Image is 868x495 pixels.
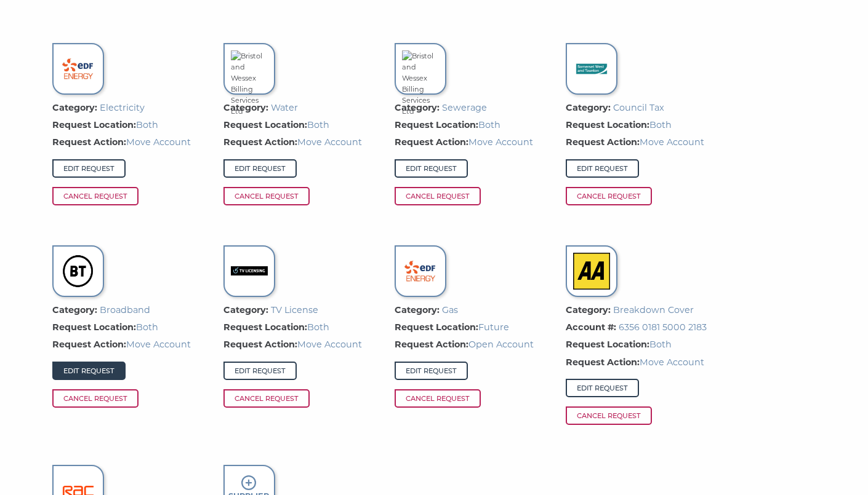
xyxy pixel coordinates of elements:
a: Edit Request [566,159,639,178]
span: Cancel Request [566,187,652,205]
a: Edit Request [395,159,468,178]
strong: Request Action: [223,137,297,148]
span: Both [478,119,500,130]
span: Move Account [126,137,191,148]
img: BT [60,253,97,290]
span: Both [307,119,329,130]
a: Edit Request [52,362,126,380]
span: Move Account [640,357,704,368]
strong: Request Location: [223,322,307,333]
strong: Category: [395,102,440,113]
span: Both [649,339,672,350]
span: Move Account [468,137,533,148]
strong: Request Location: [566,119,649,130]
img: Bristol and Wessex Billing Services Ltd [231,50,268,117]
span: Water [271,102,298,113]
strong: Category: [223,102,268,113]
span: Cancel Request [566,406,652,425]
span: Both [136,322,158,333]
span: Electricity [100,102,145,113]
strong: Request Location: [52,322,136,333]
img: TV Licensing [231,253,268,290]
strong: Category: [52,102,97,113]
a: Edit Request [566,379,639,397]
span: Both [649,119,672,130]
strong: Request Action: [566,357,640,368]
strong: Category: [223,304,268,315]
img: EDF Energy [60,50,97,87]
span: Open Account [468,339,534,350]
span: Cancel Request [395,187,481,205]
span: Broadband [100,304,150,315]
strong: Request Action: [52,137,126,148]
a: Edit Request [223,362,297,380]
span: Move Account [297,339,362,350]
span: Cancel Request [52,389,139,408]
strong: Request Action: [223,339,297,350]
span: 6356 0181 5000 2183 [619,322,707,333]
span: Move Account [126,339,191,350]
span: Cancel Request [52,187,139,205]
strong: Category: [52,304,97,315]
span: Move Account [297,137,362,148]
span: TV License [271,304,318,315]
strong: Request Location: [52,119,136,130]
strong: Request Location: [395,119,478,130]
span: Move Account [640,137,704,148]
strong: Category: [395,304,440,315]
span: Breakdown Cover [613,304,694,315]
span: Both [136,119,158,130]
span: Future [478,322,509,333]
span: Both [307,322,329,333]
span: Cancel Request [223,389,310,408]
span: Council Tax [613,102,664,113]
strong: Request Location: [566,339,649,350]
span: Cancel Request [223,187,310,205]
img: Bristol and Wessex Billing Services Ltd [402,50,439,117]
img: AA [573,253,610,290]
a: Edit Request [52,159,126,178]
strong: Account #: [566,322,616,333]
strong: Request Action: [395,137,468,148]
strong: Category: [566,102,611,113]
strong: Request Action: [395,339,468,350]
strong: Request Location: [223,119,307,130]
strong: Request Action: [52,339,126,350]
img: EDF Energy [402,253,439,290]
strong: Request Location: [395,322,478,333]
img: Somerset West and Taunton Council [573,50,610,87]
strong: Request Action: [566,137,640,148]
a: Edit Request [223,159,297,178]
span: Gas [442,304,458,315]
a: Edit Request [395,362,468,380]
span: Sewerage [442,102,487,113]
span: Cancel Request [395,389,481,408]
strong: Category: [566,304,611,315]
